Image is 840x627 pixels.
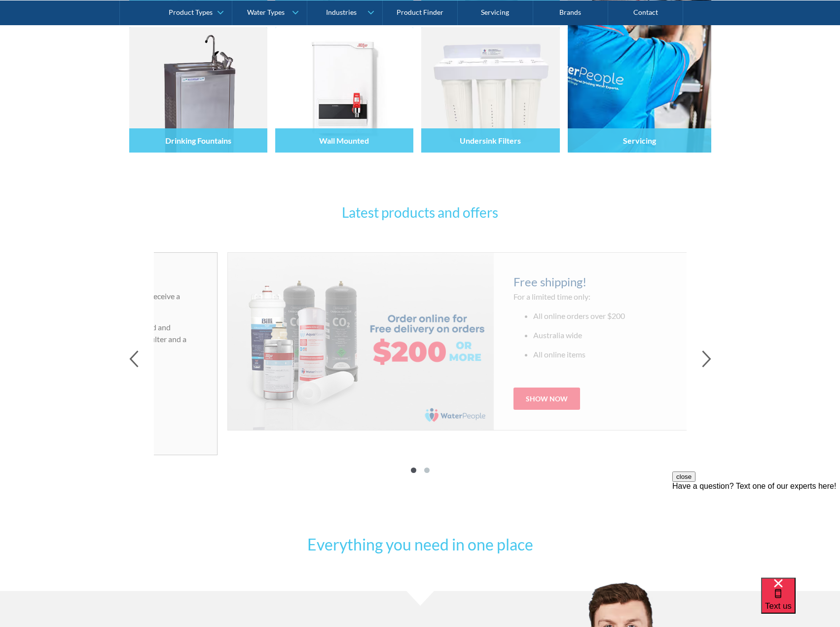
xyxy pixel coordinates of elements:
a: Show now [513,388,580,410]
h4: Wall Mounted [319,136,369,145]
p: For a limited time only: [513,291,740,303]
h3: Latest products and offers [228,202,613,223]
img: Undersink Filters [421,27,559,153]
img: Wall Mounted [275,27,413,153]
img: Drinking Fountains [129,27,267,153]
li: Australia wide [533,329,740,341]
h2: Everything you need in one place [277,533,563,556]
iframe: podium webchat widget prompt [672,471,840,590]
iframe: podium webchat widget bubble [761,578,840,627]
h4: Undersink Filters [460,136,521,145]
h4: Free shipping! [513,273,740,291]
div: Product Types [169,8,213,16]
img: Free Shipping Over $200 [228,253,494,430]
li: All online items [533,349,740,360]
h4: Servicing [623,136,656,145]
div: Industries [326,8,357,16]
div: Water Types [247,8,285,16]
li: All online orders over $200 [533,310,740,322]
h4: Drinking Fountains [165,136,231,145]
